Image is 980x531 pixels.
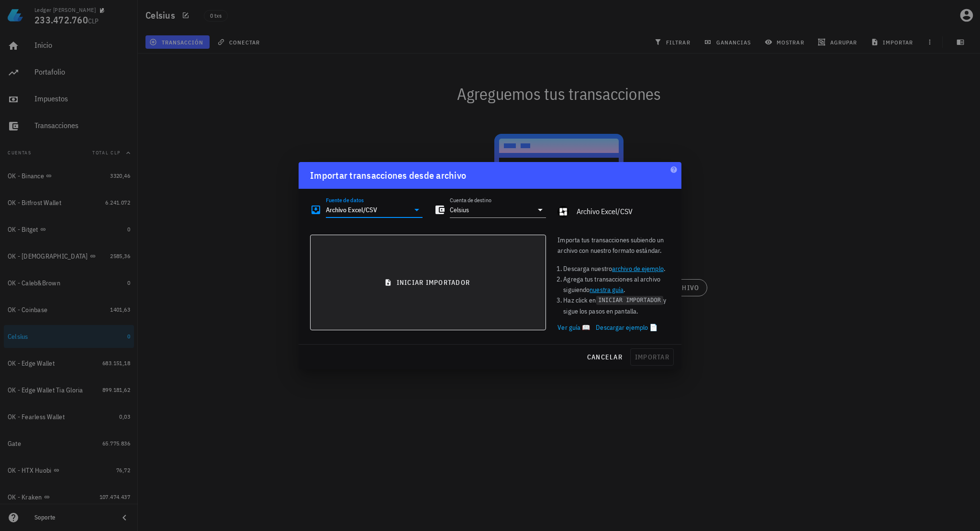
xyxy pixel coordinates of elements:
[310,168,466,183] div: Importar transacciones desde archivo
[563,295,670,316] li: Haz click en y sigue los pasos en pantalla.
[596,322,657,333] a: Descargar ejemplo 📄
[326,196,364,204] label: Fuente de datos
[563,263,670,274] li: Descarga nuestro .
[563,274,670,295] li: Agrega tus transacciones al archivo siguiendo .
[326,202,409,217] input: Seleccionar una fuente de datos
[450,196,491,204] label: Cuenta de destino
[612,264,664,273] a: archivo de ejemplo
[577,207,670,216] div: Archivo Excel/CSV
[557,322,590,333] a: Ver guía 📖
[596,296,663,305] code: INICIAR IMPORTADOR
[310,235,546,330] button: iniciar importador
[318,278,538,287] span: iniciar importador
[587,353,623,361] span: cancelar
[583,348,626,366] button: cancelar
[557,235,670,256] p: Importa tus transacciones subiendo un archivo con nuestro formato estándar.
[590,285,624,294] a: nuestra guía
